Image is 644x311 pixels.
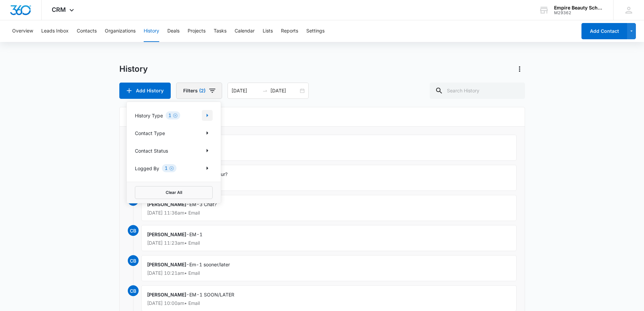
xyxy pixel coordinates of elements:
[128,113,517,121] h6: Activity Stream
[263,20,273,42] button: Lists
[199,88,206,93] span: (2)
[52,6,66,13] span: CRM
[128,225,139,236] span: CB
[176,83,222,99] button: Filters(2)
[169,166,174,171] button: Clear
[119,64,148,74] h1: History
[147,180,511,185] p: [DATE] 12:09pm • Email
[147,241,511,245] p: [DATE] 11:23am • Email
[135,147,168,154] p: Contact Status
[214,20,226,42] button: Tasks
[202,163,213,174] button: Show Logged By filters
[430,83,525,99] input: Search History
[41,20,69,42] button: Leads Inbox
[189,262,230,267] span: Em-1 sooner/later
[554,5,603,10] div: account name
[202,145,213,156] button: Show Contact Status filters
[135,130,165,137] p: Contact Type
[141,255,517,281] div: -
[554,10,603,15] div: account id
[135,165,159,172] p: Logged By
[189,201,217,207] span: EM-3 Chat?
[581,23,627,39] button: Add Contact
[135,186,213,199] button: Clear All
[105,20,136,42] button: Organizations
[147,150,511,155] p: [DATE] 12:11pm • Email
[147,292,186,297] span: [PERSON_NAME]
[77,20,97,42] button: Contacts
[281,20,298,42] button: Reports
[141,225,517,251] div: -
[135,112,163,119] p: History Type
[166,111,180,119] div: 1
[128,255,139,266] span: CB
[235,20,255,42] button: Calendar
[189,292,234,297] span: EM-1 SOON/LATER
[262,88,268,93] span: swap-right
[128,285,139,296] span: CB
[147,301,511,306] p: [DATE] 10:00am • Email
[270,87,299,94] input: End date
[147,210,511,215] p: [DATE] 11:36am • Email
[147,271,511,275] p: [DATE] 10:21am • Email
[162,164,176,172] div: 1
[514,64,525,74] button: Actions
[262,88,268,93] span: to
[189,231,202,237] span: EM-1
[202,110,213,121] button: Show History Type filters
[119,83,171,99] button: Add History
[141,195,517,221] div: -
[12,20,33,42] button: Overview
[147,231,186,237] span: [PERSON_NAME]
[188,20,206,42] button: Projects
[167,20,180,42] button: Deals
[147,262,186,267] span: [PERSON_NAME]
[232,87,260,94] input: Start date
[173,113,177,118] button: Clear
[147,201,186,207] span: [PERSON_NAME]
[144,20,159,42] button: History
[141,135,517,161] div: -
[306,20,325,42] button: Settings
[202,128,213,138] button: Show Contact Type filters
[141,165,517,191] div: -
